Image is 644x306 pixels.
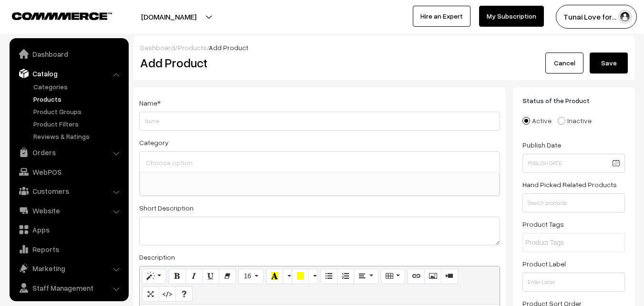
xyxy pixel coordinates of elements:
[424,269,441,284] button: Picture
[142,286,159,302] button: Full Screen
[202,269,219,284] button: Underline (CTRL+U)
[140,43,175,52] a: Dashboard
[408,269,425,284] button: Link (CTRL+K)
[139,112,500,131] input: Name
[175,286,193,302] button: Help
[522,179,617,190] label: Hand Picked Related Products
[590,53,628,74] button: Save
[12,182,125,200] a: Customers
[143,156,496,169] input: Choose option
[12,45,125,63] a: Dashboard
[31,131,125,141] a: Reviews & Ratings
[12,279,125,296] a: Staff Management
[219,269,236,284] button: Remove Font Style (CTRL+\)
[185,269,203,284] button: Italic (CTRL+I)
[479,6,544,27] a: My Subscription
[31,106,125,116] a: Product Groups
[320,269,337,284] button: Unordered list (CTRL+SHIFT+NUM7)
[244,272,251,280] span: 16
[142,269,166,284] button: Style
[522,140,561,150] label: Publish Date
[441,269,458,284] button: Video
[522,259,566,269] label: Product Label
[31,119,125,129] a: Product Filters
[12,65,125,82] a: Catalog
[522,193,625,212] input: Search products
[522,116,552,126] label: Active
[169,269,186,284] button: Bold (CTRL+B)
[12,12,112,20] img: COMMMERCE
[238,269,264,284] button: Font Size
[522,154,625,173] input: Publish Date
[283,269,292,284] button: More Color
[12,10,95,21] a: COMMMERCE
[545,53,583,74] a: Cancel
[522,273,625,292] input: Enter Label
[12,163,125,180] a: WebPOS
[308,269,318,284] button: More Color
[618,10,632,24] img: user
[139,252,175,262] label: Description
[354,269,378,284] button: Paragraph
[266,269,283,284] button: Recent Color
[31,82,125,92] a: Categories
[337,269,354,284] button: Ordered list (CTRL+SHIFT+NUM8)
[209,43,248,52] span: Add Product
[522,219,564,229] label: Product Tags
[139,137,169,148] label: Category
[558,116,592,126] label: Inactive
[12,221,125,238] a: Apps
[108,5,230,29] button: [DOMAIN_NAME]
[139,98,161,108] label: Name
[178,43,207,52] a: Products
[12,144,125,161] a: Orders
[12,260,125,277] a: Marketing
[522,96,601,105] span: Status of the Product
[140,55,502,70] h2: Add Product
[556,5,637,29] button: Tunai Love for…
[525,238,609,248] input: Product Tags
[159,286,176,302] button: Code View
[31,94,125,104] a: Products
[12,202,125,219] a: Website
[12,241,125,258] a: Reports
[381,269,405,284] button: Table
[292,269,309,284] button: Background Color
[140,42,628,53] div: / /
[139,203,194,213] label: Short Description
[413,6,470,27] a: Hire an Expert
